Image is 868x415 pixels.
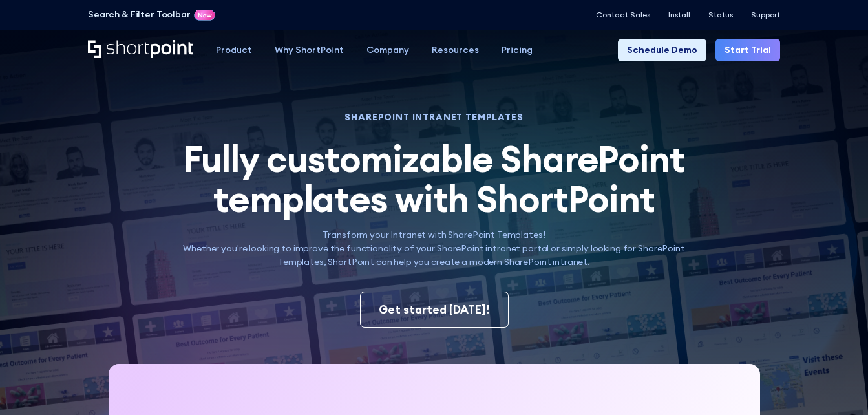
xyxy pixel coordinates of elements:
iframe: Chat Widget [803,353,868,415]
div: Resources [432,43,479,57]
a: Company [355,39,420,61]
span: Fully customizable SharePoint templates with ShortPoint [184,136,685,222]
a: Get started [DATE]! [360,292,509,328]
a: Support [751,10,780,19]
a: Product [204,39,263,61]
a: Pricing [490,39,544,61]
a: Resources [420,39,490,61]
a: Search & Filter Toolbar [88,8,191,21]
div: Product [216,43,252,57]
a: Schedule Demo [618,39,706,61]
div: Company [366,43,409,57]
div: Why ShortPoint [275,43,344,57]
h1: SHAREPOINT INTRANET TEMPLATES [169,113,699,121]
div: Get started [DATE]! [379,301,490,318]
a: Contact Sales [596,10,650,19]
p: Transform your Intranet with SharePoint Templates! Whether you're looking to improve the function... [169,228,699,269]
a: Start Trial [715,39,780,61]
a: Status [708,10,733,19]
a: Home [88,40,193,59]
div: Pricing [502,43,533,57]
a: Why ShortPoint [263,39,355,61]
a: Install [668,10,690,19]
